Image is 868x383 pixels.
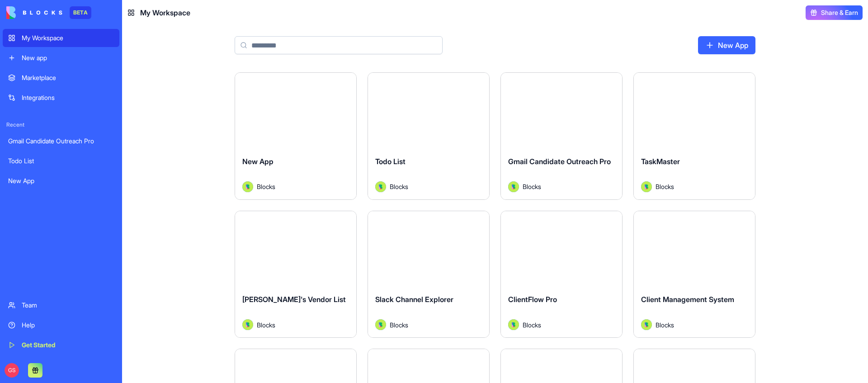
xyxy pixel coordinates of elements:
[633,211,755,338] a: Client Management SystemAvatarBlocks
[508,181,519,192] img: Avatar
[500,211,623,338] a: ClientFlow ProAvatarBlocks
[242,319,253,330] img: Avatar
[8,137,114,146] div: Gmail Candidate Outreach Pro
[3,316,119,334] a: Help
[3,132,119,150] a: Gmail Candidate Outreach Pro
[806,5,863,20] button: Share & Earn
[3,29,119,47] a: My Workspace
[375,181,386,192] img: Avatar
[22,53,114,62] div: New app
[390,320,408,330] span: Blocks
[257,320,275,330] span: Blocks
[508,157,611,166] span: Gmail Candidate Outreach Pro
[257,182,275,191] span: Blocks
[641,157,680,166] span: TaskMaster
[821,8,858,17] span: Share & Earn
[3,121,119,128] span: Recent
[375,295,453,304] span: Slack Channel Explorer
[508,319,519,330] img: Avatar
[368,72,490,200] a: Todo ListAvatarBlocks
[3,49,119,67] a: New app
[523,182,541,191] span: Blocks
[3,152,119,170] a: Todo List
[22,33,114,43] div: My Workspace
[3,336,119,354] a: Get Started
[70,6,91,19] div: BETA
[235,72,357,200] a: New AppAvatarBlocks
[375,157,406,166] span: Todo List
[368,211,490,338] a: Slack Channel ExplorerAvatarBlocks
[22,321,114,330] div: Help
[375,319,386,330] img: Avatar
[235,211,357,338] a: [PERSON_NAME]'s Vendor ListAvatarBlocks
[22,301,114,310] div: Team
[3,89,119,107] a: Integrations
[3,296,119,314] a: Team
[641,319,652,330] img: Avatar
[8,156,114,165] div: Todo List
[698,36,755,54] a: New App
[242,295,346,304] span: [PERSON_NAME]'s Vendor List
[3,69,119,87] a: Marketplace
[140,7,190,18] span: My Workspace
[500,72,623,200] a: Gmail Candidate Outreach ProAvatarBlocks
[5,363,19,378] span: GS
[8,176,114,185] div: New App
[633,72,755,200] a: TaskMasterAvatarBlocks
[3,172,119,190] a: New App
[508,295,557,304] span: ClientFlow Pro
[22,340,114,350] div: Get Started
[242,181,253,192] img: Avatar
[641,181,652,192] img: Avatar
[6,6,91,19] a: BETA
[22,73,114,82] div: Marketplace
[390,182,408,191] span: Blocks
[523,320,541,330] span: Blocks
[656,320,674,330] span: Blocks
[242,157,274,166] span: New App
[641,295,734,304] span: Client Management System
[656,182,674,191] span: Blocks
[22,93,114,102] div: Integrations
[6,6,62,19] img: logo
